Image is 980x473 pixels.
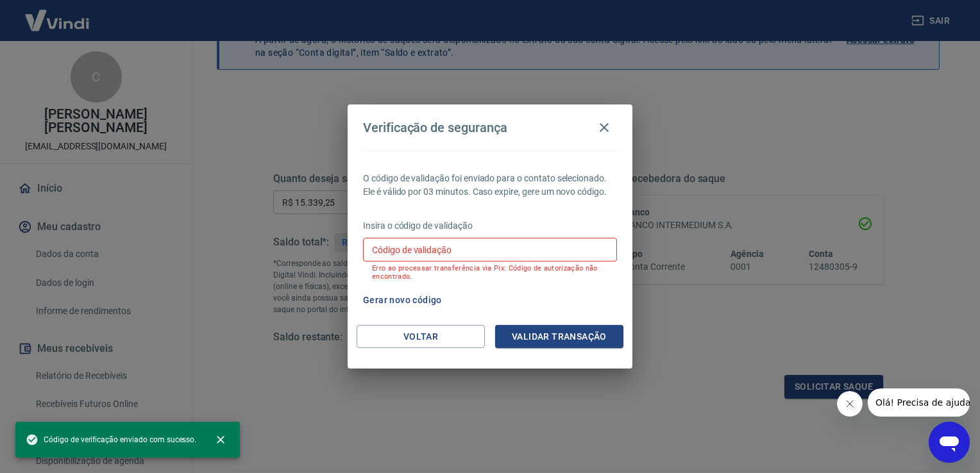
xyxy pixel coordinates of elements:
h4: Verificação de segurança [363,120,507,135]
span: Olá! Precisa de ajuda? [8,9,108,19]
button: close [207,426,235,454]
button: Gerar novo código [358,288,447,312]
iframe: Fechar mensagem [837,391,863,417]
iframe: Mensagem da empresa [868,388,970,417]
p: Erro ao processar transferência via Pix: Código de autorização não encontrado. [372,264,608,281]
span: Código de verificação enviado com sucesso. [26,433,196,446]
button: Validar transação [495,325,623,349]
iframe: Botão para abrir a janela de mensagens [929,422,970,463]
p: Insira o código de validação [363,219,617,233]
p: O código de validação foi enviado para o contato selecionado. Ele é válido por 03 minutos. Caso e... [363,172,617,199]
button: Voltar [357,325,485,349]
